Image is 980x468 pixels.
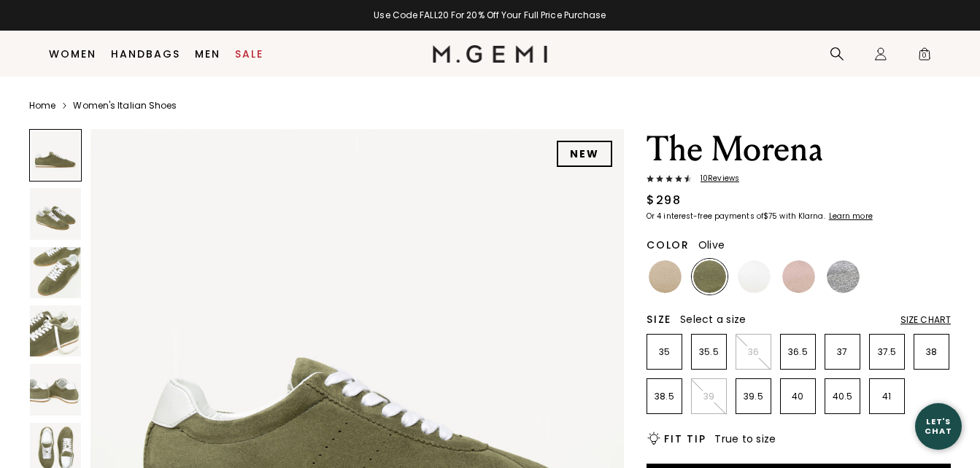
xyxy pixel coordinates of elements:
[49,48,96,60] a: Women
[827,260,860,293] img: Silver
[825,391,860,402] p: 40.5
[30,364,81,415] img: The Morena
[692,174,739,183] span: 10 Review s
[714,432,776,446] span: True to size
[827,212,873,221] a: Learn more
[782,260,815,293] img: Ballerina Pink
[647,174,951,186] a: 10Reviews
[557,141,612,167] div: NEW
[647,211,763,222] klarna-placement-style-body: Or 4 interest-free payments of
[698,238,725,252] span: Olive
[647,192,681,209] div: $298
[30,188,81,239] img: The Morena
[779,211,827,222] klarna-placement-style-body: with Klarna
[917,50,932,64] span: 0
[647,239,690,251] h2: Color
[781,391,815,402] p: 40
[915,417,962,435] div: Let's Chat
[825,346,860,358] p: 37
[693,260,726,293] img: Olive
[73,100,177,112] a: Women's Italian Shoes
[664,433,706,445] h2: Fit Tip
[736,346,771,358] p: 36
[692,391,726,402] p: 39
[29,100,55,112] a: Home
[433,45,547,63] img: M.Gemi
[195,48,220,60] a: Men
[738,260,771,293] img: White
[647,313,671,325] h2: Size
[111,48,180,60] a: Handbags
[736,391,771,402] p: 39.5
[647,346,682,358] p: 35
[30,305,81,356] img: The Morena
[870,346,904,358] p: 37.5
[30,247,81,298] img: The Morena
[914,346,949,358] p: 38
[680,312,746,327] span: Select a size
[647,129,951,170] h1: The Morena
[829,211,873,222] klarna-placement-style-cta: Learn more
[235,48,263,60] a: Sale
[763,211,777,222] klarna-placement-style-amount: $75
[692,346,726,358] p: 35.5
[900,314,951,326] div: Size Chart
[649,260,682,293] img: Latte
[781,346,815,358] p: 36.5
[647,391,682,402] p: 38.5
[870,391,904,402] p: 41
